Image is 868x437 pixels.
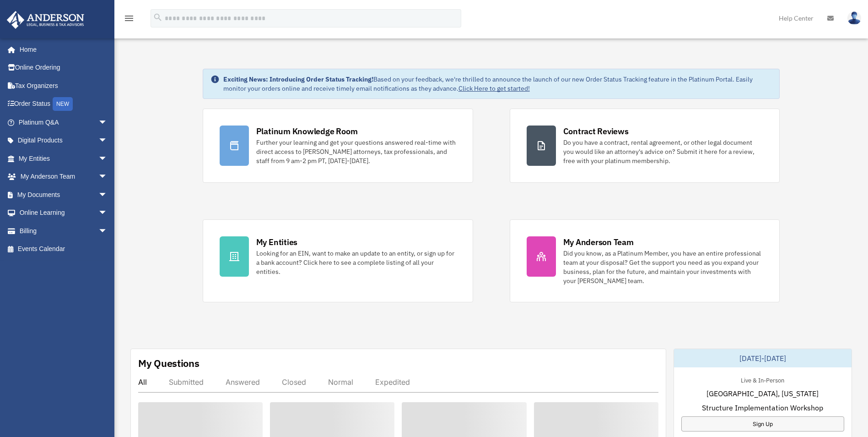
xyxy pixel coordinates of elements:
a: Digital Productsarrow_drop_down [6,131,121,150]
div: Looking for an EIN, want to make an update to an entity, or sign up for a bank account? Click her... [256,249,456,276]
a: Sign Up [681,416,844,432]
span: [GEOGRAPHIC_DATA], [US_STATE] [706,388,819,399]
a: Platinum Knowledge Room Further your learning and get your questions answered real-time with dire... [203,109,473,183]
span: arrow_drop_down [98,204,117,223]
span: arrow_drop_down [98,131,117,150]
div: Based on your feedback, we're thrilled to announce the launch of our new Order Status Tracking fe... [223,75,772,93]
a: Events Calendar [6,240,121,258]
div: My Entities [256,236,297,248]
div: Closed [282,377,306,387]
div: Normal [328,377,353,387]
div: Answered [226,377,260,387]
a: My Documentsarrow_drop_down [6,186,121,204]
a: Order StatusNEW [6,95,121,114]
span: arrow_drop_down [98,113,117,132]
img: Anderson Advisors Platinum Portal [4,11,87,29]
div: All [138,377,147,387]
a: My Entitiesarrow_drop_down [6,149,121,168]
div: Did you know, as a Platinum Member, you have an entire professional team at your disposal? Get th... [563,249,763,285]
a: Billingarrow_drop_down [6,222,121,240]
strong: Exciting News: Introducing Order Status Tracking! [223,75,373,83]
span: Structure Implementation Workshop [702,402,823,413]
span: arrow_drop_down [98,222,117,240]
a: Platinum Q&Aarrow_drop_down [6,113,121,131]
span: arrow_drop_down [98,186,117,204]
a: Online Ordering [6,59,121,77]
img: User Pic [847,11,861,25]
div: Submitted [169,377,204,387]
span: arrow_drop_down [98,149,117,168]
a: My Entities Looking for an EIN, want to make an update to an entity, or sign up for a bank accoun... [203,219,473,302]
a: My Anderson Team Did you know, as a Platinum Member, you have an entire professional team at your... [510,219,780,302]
i: search [153,12,163,22]
div: Do you have a contract, rental agreement, or other legal document you would like an attorney's ad... [563,138,763,165]
a: My Anderson Teamarrow_drop_down [6,168,121,186]
div: NEW [53,97,73,111]
div: Expedited [375,377,410,387]
a: Tax Organizers [6,76,121,95]
a: Online Learningarrow_drop_down [6,204,121,222]
div: My Questions [138,356,199,370]
a: Click Here to get started! [458,84,530,93]
div: Platinum Knowledge Room [256,126,358,137]
i: menu [124,13,135,24]
div: Live & In-Person [733,375,792,384]
a: Contract Reviews Do you have a contract, rental agreement, or other legal document you would like... [510,109,780,183]
a: menu [124,16,135,24]
div: Contract Reviews [563,126,629,137]
a: Home [6,40,117,59]
div: Further your learning and get your questions answered real-time with direct access to [PERSON_NAM... [256,138,456,165]
span: arrow_drop_down [98,168,117,186]
div: [DATE]-[DATE] [674,349,852,367]
div: My Anderson Team [563,236,634,248]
